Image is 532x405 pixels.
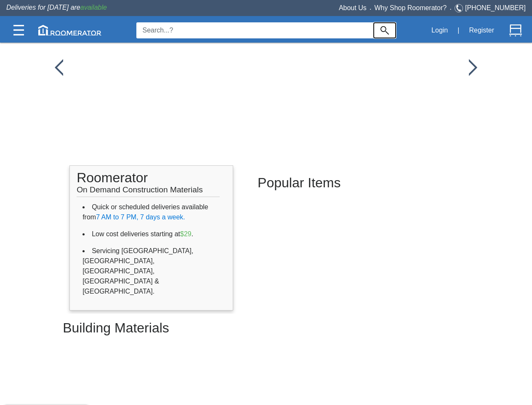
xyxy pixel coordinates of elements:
[96,213,185,221] span: 7 AM to 7 PM, 7 days a week.
[375,4,447,11] a: Why Shop Roomerator?
[82,199,220,226] li: Quick or scheduled deliveries available from
[447,7,455,11] span: •
[77,181,203,194] span: On Demand Construction Materials
[6,4,107,11] span: Deliveries for [DATE] are
[38,25,101,35] img: roomerator-logo.svg
[258,169,438,197] h2: Popular Items
[427,22,452,39] button: Login
[82,226,220,243] li: Low cost deliveries starting at .
[80,4,107,11] span: available
[367,7,375,11] span: •
[465,4,526,11] a: [PHONE_NUMBER]
[380,26,389,35] img: Search_Icon.svg
[339,4,367,11] a: About Us
[469,59,477,76] img: /app/images/Buttons/favicon.jpg
[464,22,499,39] button: Register
[136,22,373,38] input: Search...?
[452,21,464,40] div: |
[180,230,192,238] span: $29
[55,59,63,76] img: /app/images/Buttons/favicon.jpg
[63,314,469,342] h2: Building Materials
[13,25,24,35] img: Categories.svg
[509,24,522,37] img: Cart.svg
[82,243,220,300] li: Servicing [GEOGRAPHIC_DATA], [GEOGRAPHIC_DATA], [GEOGRAPHIC_DATA], [GEOGRAPHIC_DATA] & [GEOGRAPHI...
[77,166,220,197] h1: Roomerator
[455,3,465,13] img: Telephone.svg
